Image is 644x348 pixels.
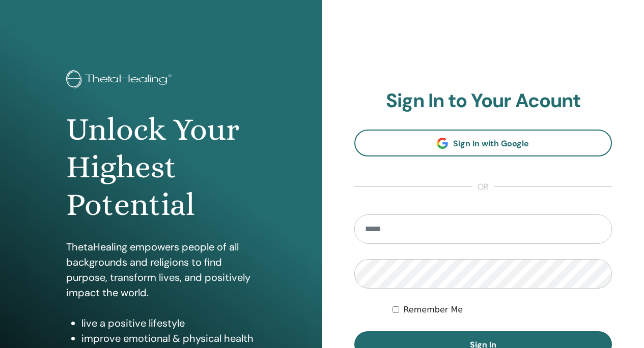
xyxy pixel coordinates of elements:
[354,89,612,113] h2: Sign In to Your Acount
[66,111,256,224] h1: Unlock Your Highest Potential
[81,331,256,346] li: improve emotional & physical health
[66,239,256,300] p: ThetaHealing empowers people of all backgrounds and religions to find purpose, transform lives, a...
[354,130,612,156] a: Sign In with Google
[393,304,612,316] div: Keep me authenticated indefinitely or until I manually logout
[453,138,529,149] span: Sign In with Google
[472,181,494,193] span: or
[403,304,463,316] label: Remember Me
[81,315,256,331] li: live a positive lifestyle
